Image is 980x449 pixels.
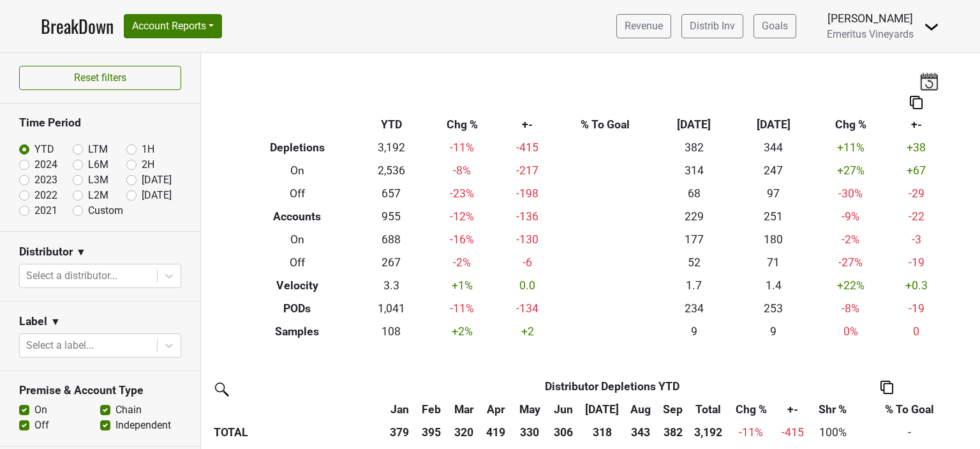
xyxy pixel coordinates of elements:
[414,375,810,398] th: Distributor Depletions YTD
[654,320,734,343] td: 9
[425,251,500,274] td: -2 %
[115,418,171,433] label: Independent
[888,206,945,229] td: -22
[688,398,727,421] th: Total: activate to sort column ascending
[358,229,425,252] td: 688
[211,398,385,421] th: &nbsp;: activate to sort column ascending
[479,398,513,421] th: Apr: activate to sort column ascending
[237,251,358,274] th: Off
[658,398,689,421] th: Sep: activate to sort column ascending
[385,421,414,444] th: 379
[658,421,689,444] th: 382
[813,297,888,320] td: -8 %
[479,421,513,444] th: 419
[34,188,57,203] label: 2022
[425,206,500,229] td: -12 %
[580,421,623,444] th: 318
[734,229,813,252] td: 180
[810,398,856,421] th: Shr %: activate to sort column ascending
[827,10,914,27] div: [PERSON_NAME]
[813,320,888,343] td: 0 %
[19,66,181,90] button: Reset filters
[813,206,888,229] td: -9 %
[142,142,154,157] label: 1H
[500,320,556,343] td: +2
[425,114,500,137] th: Chg %
[425,320,500,343] td: +2 %
[34,172,57,188] label: 2023
[734,274,813,297] td: 1.4
[813,137,888,160] td: +11 %
[556,114,654,137] th: % To Goal
[425,297,500,320] td: -11 %
[211,421,385,444] th: TOTAL
[88,142,108,157] label: LTM
[827,28,914,40] span: Emeritus Vineyards
[813,229,888,252] td: -2 %
[654,229,734,252] td: 177
[237,274,358,297] th: Velocity
[50,314,61,330] span: ▼
[513,398,547,421] th: May: activate to sort column ascending
[237,160,358,183] th: On
[888,183,945,206] td: -29
[19,315,47,328] h3: Label
[754,14,796,38] a: Goals
[813,183,888,206] td: -30 %
[358,320,425,343] td: 108
[115,402,142,418] label: Chain
[734,251,813,274] td: 71
[425,137,500,160] td: -11 %
[624,421,658,444] th: 343
[358,251,425,274] td: 267
[888,114,945,137] th: +-
[888,160,945,183] td: +67
[414,398,448,421] th: Feb: activate to sort column ascending
[654,297,734,320] td: 234
[734,320,813,343] td: 9
[654,137,734,160] td: 382
[34,418,49,433] label: Off
[19,116,181,130] h3: Time Period
[358,137,425,160] td: 3,192
[654,206,734,229] td: 229
[880,381,893,394] img: Copy to clipboard
[654,251,734,274] td: 52
[624,398,658,421] th: Aug: activate to sort column ascending
[813,160,888,183] td: +27 %
[124,14,222,38] button: Account Reports
[358,274,425,297] td: 3.3
[810,421,856,444] td: 100%
[88,188,108,203] label: L2M
[546,421,580,444] th: 306
[919,72,939,90] img: last_updated_date
[448,398,479,421] th: Mar: activate to sort column ascending
[856,421,963,444] td: -
[425,160,500,183] td: -8 %
[856,398,963,421] th: % To Goal: activate to sort column ascending
[782,426,804,439] span: -415
[734,114,813,137] th: [DATE]
[500,183,556,206] td: -198
[358,160,425,183] td: 2,536
[688,421,727,444] th: 3,192
[88,203,123,218] label: Custom
[142,172,172,188] label: [DATE]
[681,14,743,38] a: Distrib Inv
[500,137,556,160] td: -415
[888,320,945,343] td: 0
[734,160,813,183] td: 247
[888,274,945,297] td: +0.3
[88,157,108,172] label: L6M
[19,245,73,259] h3: Distributor
[34,142,54,157] label: YTD
[580,398,623,421] th: Jul: activate to sort column ascending
[500,229,556,252] td: -130
[654,183,734,206] td: 68
[654,274,734,297] td: 1.7
[616,14,671,38] a: Revenue
[888,251,945,274] td: -19
[358,183,425,206] td: 657
[775,398,810,421] th: +-: activate to sort column ascending
[237,320,358,343] th: Samples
